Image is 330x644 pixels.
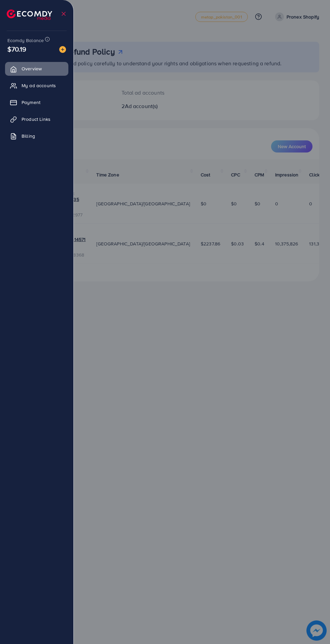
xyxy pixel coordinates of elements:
a: Payment [5,96,68,109]
a: My ad accounts [5,79,68,92]
span: Overview [22,65,42,72]
a: Product Links [5,112,68,126]
img: logo [7,9,52,20]
span: $70.19 [7,44,26,54]
a: Billing [5,129,68,143]
span: My ad accounts [22,82,56,89]
a: Overview [5,62,68,75]
span: Product Links [22,116,51,123]
img: image [59,46,66,53]
span: Billing [22,133,35,139]
span: Ecomdy Balance [7,37,44,44]
span: Payment [22,99,40,106]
